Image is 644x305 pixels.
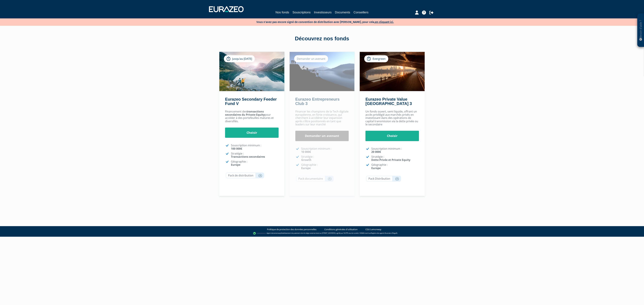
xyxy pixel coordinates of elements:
[231,144,279,150] p: Souscription minimum :
[231,155,265,159] strong: Transactions secondaires
[219,52,284,91] img: Eurazeo Secondary Feeder Fund V
[324,228,358,231] a: Conditions générales d'utilisation
[225,110,279,123] p: Financement des pour accéder à des portefeuilles matures et diversifiés.
[294,55,328,62] div: Demander un avenant
[231,152,279,158] p: Stratégie :
[296,176,334,182] a: Pack documentaire
[225,110,265,117] strong: transactions secondaires du Private Equity
[226,35,418,43] div: Découvrez nos fonds
[365,131,419,141] a: Choisir
[301,147,349,154] p: Souscription minimum :
[371,158,410,162] strong: Dette Privée et Private Equity
[371,150,381,154] strong: 20 000€
[267,228,316,231] a: Politique de protection des données personnelles
[301,155,349,162] p: Stratégie :
[231,147,242,150] strong: 100 000€
[371,155,419,162] p: Stratégie :
[371,163,419,170] p: Géographie :
[292,10,311,15] a: Souscriptions
[225,128,279,138] a: Choisir
[335,10,350,15] a: Documents
[375,20,394,24] a: en cliquant ici.
[231,160,279,166] p: Géographie :
[366,176,401,182] a: Pack Distribution
[295,131,349,141] a: Demander un avenant
[365,228,381,231] a: CGU Lemonway
[209,6,244,12] img: 1732889491-logotype_eurazeo_blanc_rvb.png
[225,97,277,106] a: Eurazeo Secondary Feeder Fund V
[290,52,355,91] img: Eurazeo Entrepreneurs Club 3
[301,158,311,162] strong: Growth
[295,110,349,126] p: Financer les champions de la Tech digitale européenne, en forte croissance, qui cherchent à accél...
[301,150,311,154] strong: 10 000€
[639,15,643,45] p: Besoin d'aide ?
[226,173,264,178] a: Pack de distribution
[371,166,381,170] strong: Europe
[276,10,289,15] a: Nos fonds
[231,163,240,167] strong: Europe
[301,166,311,170] strong: Europe
[273,232,281,234] a: Lemonway
[3,232,641,235] div: - Agent de (établissement de paiement dont le siège social est situé au [STREET_ADDRESS], agréé p...
[365,110,419,126] p: Un fonds ouvert, semi liquide, offrant un accès privilégié aux marchés privés en investissant dan...
[295,97,340,106] a: Eurazeo Entrepreneurs Club 3
[365,97,412,106] a: Eurazeo Private Value [GEOGRAPHIC_DATA] 3
[371,147,419,154] p: Souscription minimum :
[371,232,397,234] a: Registre des agents financiers (Regafi)
[301,163,349,170] p: Géographie :
[364,55,388,62] div: Evergreen
[354,10,368,15] a: Conseillers
[224,55,255,62] div: Jusqu’au [DATE]
[314,10,332,15] a: Investisseurs
[360,52,425,91] img: Eurazeo Private Value Europe 3
[247,19,394,24] p: Vous n'avez pas encore signé de convention de distribution avec [PERSON_NAME], pour cela,
[253,232,266,235] img: logo-lemonway.png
